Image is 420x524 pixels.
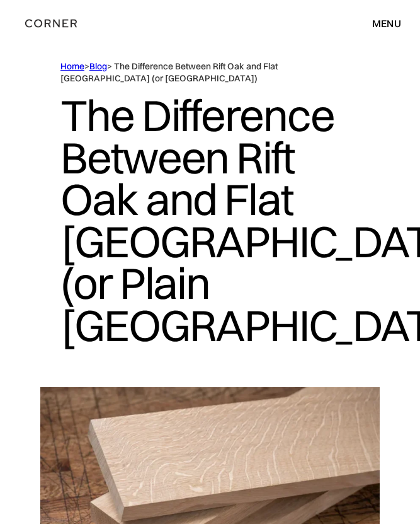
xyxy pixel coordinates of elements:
[372,18,401,28] div: menu
[19,15,98,32] a: home
[360,13,401,34] div: menu
[60,61,84,72] a: Home
[60,61,360,84] div: > > The Difference Between Rift Oak and Flat [GEOGRAPHIC_DATA] (or [GEOGRAPHIC_DATA])
[60,84,360,357] h1: The Difference Between Rift Oak and Flat [GEOGRAPHIC_DATA] (or Plain [GEOGRAPHIC_DATA])
[89,61,107,72] a: Blog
